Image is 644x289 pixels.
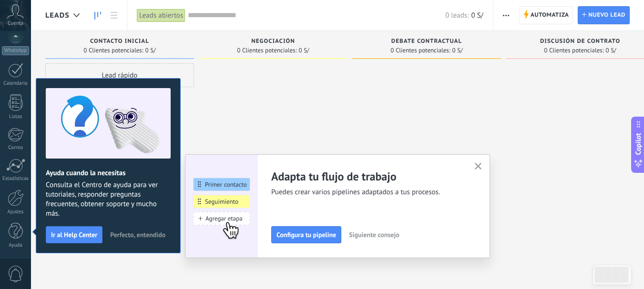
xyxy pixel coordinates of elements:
span: Siguiente consejo [349,231,399,238]
h2: Adapta tu flujo de trabajo [271,169,463,184]
span: 0 Clientes potenciales: [544,48,603,53]
span: 0 Clientes potenciales: [237,48,296,53]
div: Ayuda [2,242,30,249]
div: Ajustes [2,209,30,215]
span: Automatiza [531,7,569,24]
button: Siguiente consejo [345,228,403,242]
div: WhatsApp [2,46,29,55]
a: Lista [106,6,122,25]
h2: Ayuda cuando la necesitas [46,169,171,178]
a: Automatiza [519,6,573,24]
span: Contacto inicial [90,38,149,45]
span: Discusión de contrato [540,38,620,45]
span: 0 leads: [445,11,469,20]
div: Lead rápido [45,63,194,87]
span: Leads [45,11,70,20]
button: Ir al Help Center [46,226,102,243]
span: 0 S/ [606,48,616,53]
div: Listas [2,114,30,120]
button: Configura tu pipeline [271,226,341,243]
span: 0 Clientes potenciales: [390,48,450,53]
span: Ir al Help Center [51,231,97,238]
span: Negociación [251,38,295,45]
span: Copilot [634,133,643,155]
span: 0 S/ [145,48,156,53]
button: Más [499,6,513,24]
span: Perfecto, entendido [110,231,165,238]
a: Leads [90,6,106,25]
div: Negociación [204,38,343,46]
span: 0 Clientes potenciales: [83,48,143,53]
div: Leads abiertos [137,9,185,22]
div: Contacto inicial [50,38,189,46]
div: Correo [2,145,30,151]
span: Nuevo lead [588,7,625,24]
span: Configura tu pipeline [276,231,336,238]
span: 0 S/ [452,48,463,53]
span: Cuenta [8,20,23,27]
span: Debate contractual [391,38,462,45]
div: Debate contractual [357,38,496,46]
span: Puedes crear varios pipelines adaptados a tus procesos. [271,188,463,197]
button: Perfecto, entendido [106,228,170,242]
a: Nuevo lead [578,6,630,24]
span: 0 S/ [471,11,483,20]
div: Calendario [2,80,30,87]
span: Consulta el Centro de ayuda para ver tutoriales, responder preguntas frecuentes, obtener soporte ... [46,180,171,219]
div: Estadísticas [2,176,30,182]
span: 0 S/ [299,48,309,53]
